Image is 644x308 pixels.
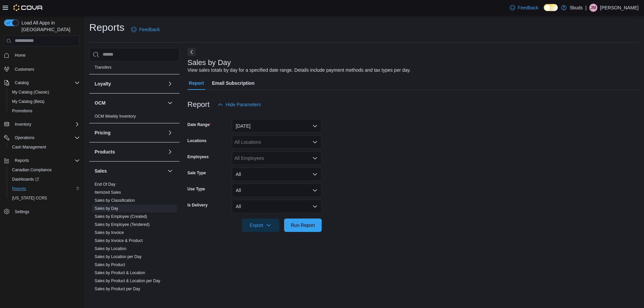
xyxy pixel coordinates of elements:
[95,198,135,203] a: Sales by Classification
[95,254,142,259] a: Sales by Location per Day
[95,80,111,87] h3: Loyalty
[187,122,211,127] label: Date Range
[1,156,83,165] button: Reports
[95,114,136,119] a: OCM Weekly Inventory
[12,186,26,191] span: Reports
[95,198,135,203] span: Sales by Classification
[139,26,160,33] span: Feedback
[544,11,544,11] span: Dark Mode
[9,185,80,193] span: Reports
[12,157,80,165] span: Reports
[95,57,109,62] a: Reorder
[12,208,32,216] a: Settings
[95,182,115,187] a: End Of Day
[9,194,50,202] a: [US_STATE] CCRS
[9,166,80,174] span: Canadian Compliance
[166,80,174,88] button: Loyalty
[9,194,80,202] span: Washington CCRS
[518,4,538,11] span: Feedback
[12,51,80,59] span: Home
[95,262,125,267] span: Sales by Product
[95,206,118,211] a: Sales by Day
[7,193,83,203] button: [US_STATE] CCRS
[246,219,275,232] span: Export
[212,76,255,90] span: Email Subscription
[95,65,111,70] span: Transfers
[12,134,80,142] span: Operations
[187,138,207,143] label: Locations
[13,4,43,11] img: Cova
[4,48,80,234] nav: Complex example
[166,167,174,175] button: Sales
[12,65,37,73] a: Customers
[95,230,124,235] a: Sales by Invoice
[9,88,52,96] a: My Catalog (Classic)
[7,175,83,184] a: Dashboards
[1,120,83,129] button: Inventory
[9,98,80,106] span: My Catalog (Beta)
[9,175,80,183] span: Dashboards
[95,214,147,219] a: Sales by Employee (Created)
[95,100,165,106] button: OCM
[187,48,196,56] button: Next
[19,19,80,33] span: Load All Apps in [GEOGRAPHIC_DATA]
[9,98,47,106] a: My Catalog (Beta)
[15,53,25,58] span: Home
[187,186,205,192] label: Use Type
[232,200,322,213] button: All
[7,184,83,193] button: Reports
[95,238,143,243] span: Sales by Invoice & Product
[312,139,318,145] button: Open list of options
[232,168,322,181] button: All
[15,209,29,214] span: Settings
[12,195,47,201] span: [US_STATE] CCRS
[15,158,29,163] span: Reports
[284,219,322,232] button: Run Report
[232,184,322,197] button: All
[9,107,35,115] a: Promotions
[585,4,587,12] p: |
[507,1,541,14] a: Feedback
[95,246,126,251] span: Sales by Location
[95,148,115,155] h3: Products
[9,143,49,151] a: Cash Management
[95,246,126,251] a: Sales by Location
[95,148,165,155] button: Products
[89,21,124,34] h1: Reports
[95,262,125,267] a: Sales by Product
[9,107,80,115] span: Promotions
[95,114,136,119] span: OCM Weekly Inventory
[12,157,32,165] button: Reports
[95,80,165,87] button: Loyalty
[95,190,121,195] a: Itemized Sales
[7,106,83,116] button: Promotions
[570,4,583,12] p: 5buds
[12,167,52,173] span: Canadian Compliance
[232,119,322,133] button: [DATE]
[95,214,147,219] span: Sales by Employee (Created)
[7,87,83,97] button: My Catalog (Classic)
[187,170,206,176] label: Sale Type
[15,135,35,140] span: Operations
[226,101,261,108] span: Hide Parameters
[12,108,33,114] span: Promotions
[12,79,31,87] button: Catalog
[95,222,150,227] a: Sales by Employee (Tendered)
[591,4,596,12] span: JM
[95,279,160,283] a: Sales by Product & Location per Day
[242,219,279,232] button: Export
[7,165,83,175] button: Canadian Compliance
[589,4,597,12] div: Julie Murdock
[187,101,210,109] h3: Report
[95,238,143,243] a: Sales by Invoice & Product
[15,80,29,85] span: Catalog
[166,129,174,137] button: Pricing
[95,278,160,284] span: Sales by Product & Location per Day
[95,129,165,136] button: Pricing
[95,287,140,291] a: Sales by Product per Day
[187,67,411,74] div: View sales totals by day for a specified date range. Details include payment methods and tax type...
[187,154,209,160] label: Employees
